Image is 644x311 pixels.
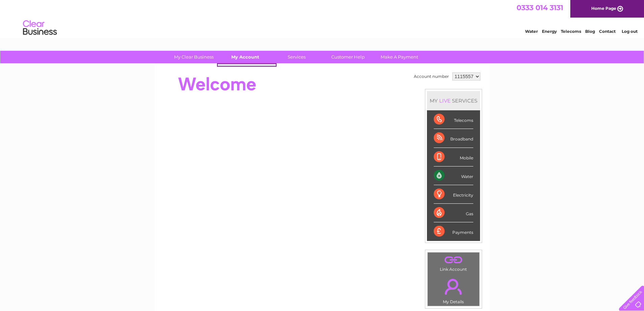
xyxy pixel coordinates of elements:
[599,29,616,34] a: Contact
[542,29,557,34] a: Energy
[434,204,473,222] div: Gas
[434,222,473,241] div: Payments
[525,29,538,34] a: Water
[427,91,480,110] div: MY SERVICES
[438,97,452,104] div: LIVE
[320,51,376,63] a: Customer Help
[427,273,480,306] td: My Details
[434,185,473,204] div: Electricity
[220,64,276,77] a: Bills and Payments
[269,51,325,63] a: Services
[429,254,478,266] a: .
[434,148,473,166] div: Mobile
[163,4,482,33] div: Clear Business is a trading name of Verastar Limited (registered in [GEOGRAPHIC_DATA] No. 3667643...
[429,275,478,298] a: .
[427,252,480,273] td: Link Account
[517,3,563,12] a: 0333 014 3131
[585,29,595,34] a: Blog
[372,51,427,63] a: Make A Payment
[561,29,581,34] a: Telecoms
[412,71,451,82] td: Account number
[166,51,222,63] a: My Clear Business
[217,51,273,63] a: My Account
[622,29,638,34] a: Log out
[434,129,473,148] div: Broadband
[23,18,57,38] img: logo.png
[434,166,473,185] div: Water
[434,110,473,129] div: Telecoms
